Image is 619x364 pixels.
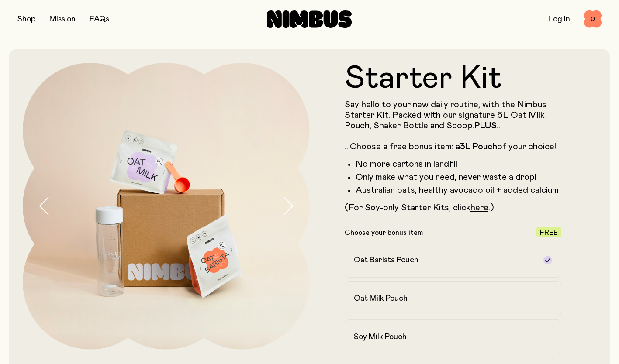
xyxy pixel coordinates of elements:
a: here [470,203,488,212]
a: Log In [548,15,570,23]
span: Free [540,229,558,236]
li: Only make what you need, never waste a drop! [356,172,562,182]
h2: Oat Milk Pouch [354,293,408,304]
h2: Soy Milk Pouch [354,332,407,342]
strong: PLUS [474,121,497,130]
p: Say hello to your new daily routine, with the Nimbus Starter Kit. Packed with our signature 5L Oa... [345,100,562,152]
h1: Starter Kit [345,63,562,94]
strong: Pouch [473,142,497,151]
a: Mission [49,15,76,23]
p: (For Soy-only Starter Kits, click .) [345,203,562,213]
button: 0 [584,10,602,28]
li: Australian oats, healthy avocado oil + added calcium [356,185,562,196]
h2: Oat Barista Pouch [354,255,418,265]
strong: 3L [460,142,470,151]
a: FAQs [90,15,109,23]
li: No more cartons in landfill [356,159,562,169]
p: Choose your bonus item [345,228,423,237]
